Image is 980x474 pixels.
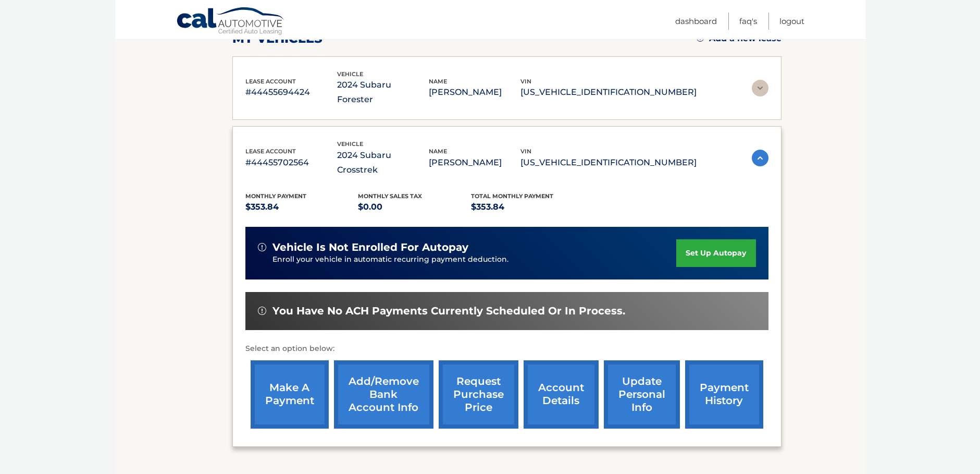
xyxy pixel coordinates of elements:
[685,360,763,429] a: payment history
[520,148,531,155] span: vin
[337,140,363,148] span: vehicle
[429,85,520,100] p: [PERSON_NAME]
[779,13,804,30] a: Logout
[337,78,429,107] p: 2024 Subaru Forester
[245,155,337,170] p: #44455702564
[439,360,518,429] a: request purchase price
[245,148,296,155] span: lease account
[272,305,625,318] span: You have no ACH payments currently scheduled or in process.
[752,150,768,166] img: accordion-active.svg
[675,13,717,30] a: Dashboard
[337,70,363,78] span: vehicle
[520,85,697,100] p: [US_VEHICLE_IDENTIFICATION_NUMBER]
[752,80,768,96] img: accordion-rest.svg
[520,78,531,85] span: vin
[251,360,329,429] a: make a payment
[471,192,553,200] span: Total Monthly Payment
[176,7,286,37] a: Cal Automotive
[739,13,757,30] a: FAQ's
[524,360,599,429] a: account details
[429,78,447,85] span: name
[604,360,680,429] a: update personal info
[245,343,768,355] p: Select an option below:
[358,200,471,214] p: $0.00
[337,148,429,177] p: 2024 Subaru Crosstrek
[429,148,447,155] span: name
[245,200,358,214] p: $353.84
[245,85,337,100] p: #44455694424
[520,155,697,170] p: [US_VEHICLE_IDENTIFICATION_NUMBER]
[471,200,584,214] p: $353.84
[429,155,520,170] p: [PERSON_NAME]
[334,360,433,429] a: Add/Remove bank account info
[245,192,306,200] span: Monthly Payment
[258,307,266,315] img: alert-white.svg
[272,254,677,265] p: Enroll your vehicle in automatic recurring payment deduction.
[245,78,296,85] span: lease account
[258,243,266,251] img: alert-white.svg
[272,241,468,254] span: vehicle is not enrolled for autopay
[676,239,755,267] a: set up autopay
[358,192,422,200] span: Monthly sales Tax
